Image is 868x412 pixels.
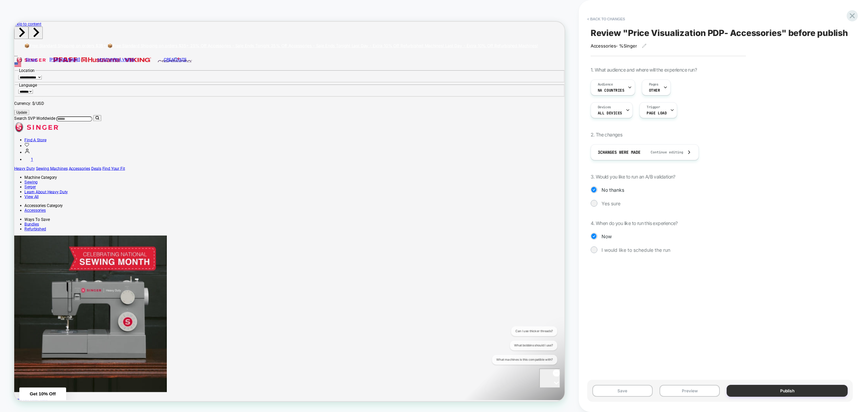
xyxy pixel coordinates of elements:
[644,150,683,154] span: Continue editing
[591,132,623,137] span: 2. The changes
[14,230,33,237] a: View All
[105,125,116,133] button: Search
[649,88,660,93] span: OTHER
[450,29,573,35] span: Last Day - Extra 10% Off Refurbished Machines!
[14,242,734,248] div: Accessories Category
[601,187,624,193] span: No thanks
[47,48,88,54] a: Link to PFAFF homepage
[73,192,101,199] a: Accessories
[591,220,678,226] span: 4. When do you like to run this experience?
[184,48,245,54] a: Link to creativate homepage
[598,82,613,87] span: Audience
[5,62,28,68] legend: Location
[89,48,183,54] a: Link to Husqvarna Viking homepage
[601,201,620,206] span: Yes sure
[598,150,640,155] span: 3 Changes were made
[5,81,31,88] legend: Language
[22,181,25,187] span: 1
[14,211,31,217] a: Sewing
[14,171,21,177] a: account
[14,162,20,169] a: Wishlist
[450,29,698,35] a: 3 of 3
[649,82,658,87] span: Pages
[9,38,96,51] button: What machines is this compatible with?
[584,14,629,24] button: < Back to changes
[29,192,71,199] a: Sewing Machines
[117,192,147,199] a: Find Your Fit
[14,29,122,35] span: 📦Free Standard Shipping on orders $35+
[19,6,38,23] button: Go to first slide
[601,247,670,253] span: I would like to schedule the run
[591,67,697,73] span: 1. What audience and where will the experience run?
[592,385,653,397] button: Save
[647,111,667,115] span: Page Load
[727,385,848,397] button: Publish
[14,217,29,224] a: Serger
[575,29,698,35] span: Last Day - Extra 10% Off Refurbished Machines!
[14,224,72,230] a: Learn About Heavy Duty
[14,181,25,187] a: Cart
[598,111,622,115] span: ALL DEVICES
[14,267,33,273] a: Bundles
[591,43,637,49] span: Accessories- %Singer
[601,233,612,239] span: Now
[14,154,43,161] a: Find A Store
[659,385,720,397] button: Preview
[235,29,450,35] a: 2 of 3
[235,29,340,35] span: 25% Off Accessories - Sale Ends Tonight
[647,105,660,110] span: Trigger
[598,88,625,93] span: NA countries
[598,105,611,110] span: Devices
[124,29,233,35] span: 📦Free Standard Shipping on orders $35+
[14,29,235,35] a: 1 of 3
[342,29,448,35] span: 25% Off Accessories - Sale Ends Tonight
[14,273,42,280] a: Refurbished
[33,19,96,32] button: What bobbins should I use?
[591,174,675,180] span: 3. Would you like to run an A/B validation?
[591,28,848,38] span: Review " Price Visualization PDP- Accessories " before publish
[14,204,734,211] div: Machine Category
[14,260,734,267] div: Ways To Save
[102,192,116,199] a: Deals
[14,248,42,255] a: Accessories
